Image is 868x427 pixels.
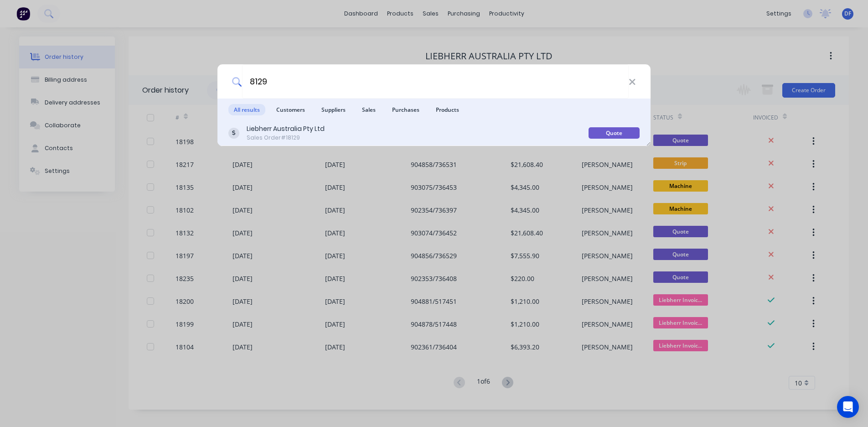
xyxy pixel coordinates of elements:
div: Open Intercom Messenger [837,396,859,418]
span: Products [430,104,465,115]
div: Sales Order #18129 [247,134,325,142]
span: All results [228,104,265,115]
div: Quote [589,127,640,139]
div: Liebherr Australia Pty Ltd [247,124,325,134]
span: Suppliers [316,104,351,115]
input: Start typing a customer or supplier name to create a new order... [242,64,629,99]
span: Customers [271,104,310,115]
span: Sales [356,104,381,115]
span: Purchases [387,104,425,115]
